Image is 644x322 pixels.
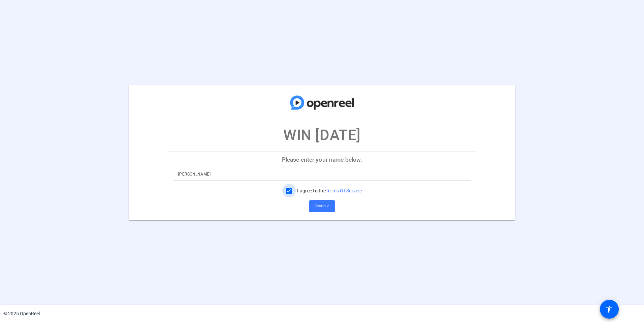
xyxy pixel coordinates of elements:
[296,187,362,194] label: I agree to the
[283,124,361,146] p: WIN [DATE]
[315,201,329,211] span: Continue
[167,152,477,168] p: Please enter your name below.
[3,310,40,317] div: © 2025 OpenReel
[309,200,335,212] button: Continue
[326,188,362,193] a: Terms Of Service
[605,305,613,313] mat-icon: accessibility
[288,91,356,114] img: company-logo
[178,170,466,178] input: Enter your name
